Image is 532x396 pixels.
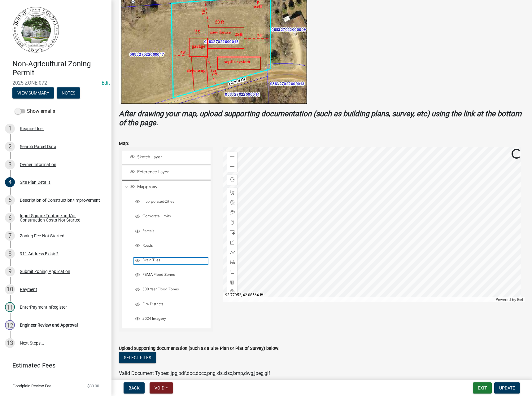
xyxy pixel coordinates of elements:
[20,269,70,274] div: Submit Zoning Application
[134,229,208,235] div: Parcels
[134,243,208,249] div: Roads
[5,177,15,187] div: 4
[20,252,59,256] div: 911 Address Exists?
[227,162,237,172] div: Zoom out
[134,258,208,264] div: Drain Tiles
[20,198,100,202] div: Description of Construction/Improvement
[141,258,208,263] span: Drain Tiles
[12,87,54,99] button: View Summary
[127,210,210,224] li: Corporate Limits
[141,214,208,219] span: Corporate Limits
[12,384,51,388] span: Floodplain Review Fee
[127,269,210,282] li: FEMA Flood Zones
[5,231,15,241] div: 7
[12,80,99,86] span: 2025-ZONE-072
[12,91,54,96] wm-modal-confirm: Summary
[20,162,56,167] div: Owner Information
[122,180,211,328] li: Mapproxy
[20,323,78,327] div: Engineer Review and Approval
[499,385,515,390] span: Update
[127,283,210,297] li: 500 Year Flood Zones
[136,169,208,175] span: Reference Layer
[20,144,56,149] div: Search Parcel Data
[5,338,15,348] div: 13
[141,316,208,321] span: 2024 Imagery
[129,184,208,190] div: Mapproxy
[136,184,208,190] span: Mapproxy
[134,214,208,220] div: Corporate Limits
[20,213,102,222] div: Input Square Footage and/or Construction Costs-Not Started
[127,225,210,239] li: Parcels
[5,213,15,223] div: 6
[20,180,50,184] div: Site Plan Details
[127,313,210,326] li: 2024 Imagery
[150,382,173,394] button: Void
[5,160,15,169] div: 3
[119,142,129,146] label: Map:
[119,109,521,127] strong: After drawing your map, upload supporting documentation (such as building plans, survey, etc) usi...
[119,346,279,351] label: Upload supporting documentation (such as a Site Plan or Plat of Survey) below:
[141,287,208,292] span: 500 Year Flood Zones
[473,382,492,394] button: Exit
[129,385,140,390] span: Back
[119,370,270,376] span: Valid Document Types: jpg,pdf,doc,docx,png,xls,xlsx,bmp,dwg,jpeg,gif
[134,316,208,323] div: 2024 Imagery
[122,151,211,165] li: Sketch Layer
[5,124,15,134] div: 1
[141,243,208,248] span: Roads
[124,382,145,394] button: Back
[5,249,15,259] div: 8
[5,266,15,276] div: 9
[12,59,107,77] h4: Non-Agricultural Zoning Permit
[134,199,208,205] div: IncorporatedCities
[102,80,110,86] wm-modal-confirm: Edit Application Number
[141,229,208,234] span: Parcels
[127,240,210,253] li: Roads
[121,149,211,330] ul: Layer List
[134,287,208,293] div: 500 Year Flood Zones
[122,165,211,179] li: Reference Layer
[20,305,67,309] div: EnterPaymentInRegister
[227,175,237,185] div: Find my location
[141,302,208,307] span: Fire Districts
[5,359,102,372] a: Estimated Fees
[129,154,208,161] div: Sketch Layer
[12,7,59,53] img: Boone County, Iowa
[136,154,208,160] span: Sketch Layer
[127,254,210,268] li: Drain Tiles
[134,272,208,279] div: FEMA Flood Zones
[127,298,210,312] li: Fire Districts
[141,199,208,204] span: IncorporatedCities
[20,234,64,238] div: Zoning Fee-Not Started
[20,287,37,292] div: Payment
[155,385,164,390] span: Void
[134,302,208,308] div: Fire Districts
[87,384,99,388] span: $30.00
[124,184,129,190] span: Collapse
[5,302,15,312] div: 11
[102,80,110,86] a: Edit
[127,196,210,209] li: IncorporatedCities
[20,126,44,131] div: Require User
[57,87,80,99] button: Notes
[494,297,525,302] div: Powered by
[5,142,15,152] div: 2
[5,195,15,205] div: 5
[15,108,55,115] label: Show emails
[141,272,208,277] span: FEMA Flood Zones
[57,91,80,96] wm-modal-confirm: Notes
[494,382,520,394] button: Update
[119,352,156,363] button: Select files
[129,169,208,175] div: Reference Layer
[227,152,237,162] div: Zoom in
[5,320,15,330] div: 12
[5,284,15,294] div: 10
[517,297,523,302] a: Esri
